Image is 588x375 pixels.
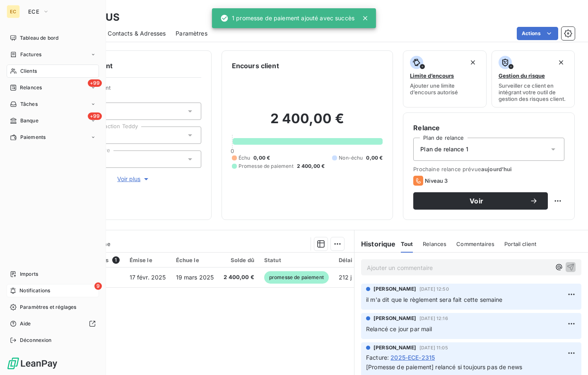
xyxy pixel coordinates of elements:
h6: Informations client [50,61,201,71]
span: Paramètres et réglages [20,303,76,311]
span: Gestion du risque [499,72,545,79]
button: Limite d’encoursAjouter une limite d’encours autorisé [403,50,486,107]
span: Prochaine relance prévue [413,166,564,172]
span: [PERSON_NAME] [374,315,416,322]
span: 2 400,00 € [297,162,325,170]
span: Relances [423,241,446,247]
h6: Historique [354,239,396,249]
span: Voir plus [117,175,150,183]
span: Tâches [20,100,38,108]
span: Clients [20,67,37,75]
span: [Promesse de paiement] relancé si toujours pas de news [366,363,522,370]
h6: Encours client [232,61,279,71]
button: Gestion du risqueSurveiller ce client en intégrant votre outil de gestion des risques client. [492,50,575,107]
a: Aide [7,317,99,330]
button: Voir [413,192,548,210]
span: Imports [20,270,38,278]
div: Statut [264,257,329,263]
span: Factures [20,51,41,58]
span: Portail client [504,241,536,247]
span: promesse de paiement [264,271,329,284]
span: Contacts & Adresses [108,29,166,38]
span: 212 j [339,274,352,281]
span: [PERSON_NAME] [374,344,416,351]
span: Niveau 3 [425,177,448,184]
span: Promesse de paiement [239,162,294,170]
span: Paiements [20,134,46,141]
span: Paramètres [176,29,207,38]
img: Logo LeanPay [7,357,58,370]
span: Facture : [366,353,389,362]
button: Voir plus [67,174,201,184]
span: 0,00 € [366,154,383,162]
span: [DATE] 11:05 [419,345,448,350]
div: Émise le [130,257,166,263]
span: Relances [20,84,42,91]
span: +99 [88,112,102,120]
span: Échu [239,154,251,162]
span: Banque [20,117,39,124]
div: EC [7,5,20,18]
span: Voir [423,198,530,204]
span: Notifications [19,287,50,294]
span: 19 mars 2025 [176,274,214,281]
span: 17 févr. 2025 [130,274,166,281]
span: Propriétés Client [67,84,201,96]
span: Limite d’encours [410,72,454,79]
span: [DATE] 12:16 [419,316,448,321]
span: Plan de relance 1 [420,145,468,153]
span: [DATE] 12:50 [419,287,449,291]
span: Relancé ce jour par mail [366,325,432,332]
iframe: Intercom live chat [560,347,580,367]
span: 2 400,00 € [224,273,254,282]
span: 0,00 € [253,154,270,162]
div: Délai [339,257,361,263]
span: Tableau de bord [20,34,58,42]
span: 2025-ECE-2315 [390,353,435,362]
div: Solde dû [224,257,254,263]
h2: 2 400,00 € [232,110,383,135]
span: +99 [88,79,102,87]
span: aujourd’hui [481,166,512,172]
span: Surveiller ce client en intégrant votre outil de gestion des risques client. [499,82,568,102]
span: Non-échu [339,154,363,162]
span: ECE [28,8,39,15]
button: Actions [517,27,558,40]
span: il m'a dit que le règlement sera fait cette semaine [366,296,503,303]
span: Ajouter une limite d’encours autorisé [410,82,479,96]
span: 9 [94,282,102,290]
div: 1 promesse de paiement ajouté avec succès [220,11,354,26]
span: Commentaires [456,241,494,247]
div: Échue le [176,257,214,263]
span: Aide [20,320,31,327]
span: 1 [112,256,120,264]
span: Tout [401,241,413,247]
span: Déconnexion [20,337,52,344]
span: [PERSON_NAME] [374,285,416,293]
h6: Relance [413,123,564,133]
span: 0 [231,148,234,154]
